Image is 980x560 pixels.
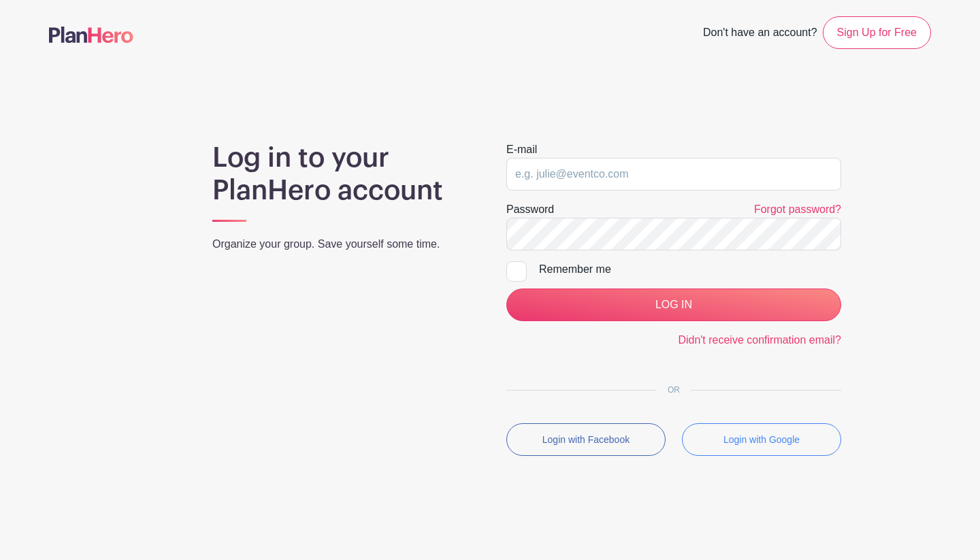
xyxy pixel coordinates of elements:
span: OR [657,385,691,395]
img: logo-507f7623f17ff9eddc593b1ce0a138ce2505c220e1c5a4e2b4648c50719b7d32.svg [49,27,133,43]
input: e.g. julie@eventco.com [506,158,841,191]
div: Remember me [539,261,841,278]
a: Forgot password? [754,203,841,215]
span: Don't have an account? [703,19,817,49]
label: Password [506,201,554,218]
a: Sign Up for Free [823,16,931,49]
a: Didn't receive confirmation email? [678,334,841,346]
small: Login with Facebook [542,434,630,445]
button: Login with Facebook [506,423,666,456]
p: Organize your group. Save yourself some time. [212,236,474,252]
small: Login with Google [723,434,800,445]
label: E-mail [506,142,537,158]
button: Login with Google [682,423,841,456]
input: LOG IN [506,289,841,321]
h1: Log in to your PlanHero account [212,142,474,207]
